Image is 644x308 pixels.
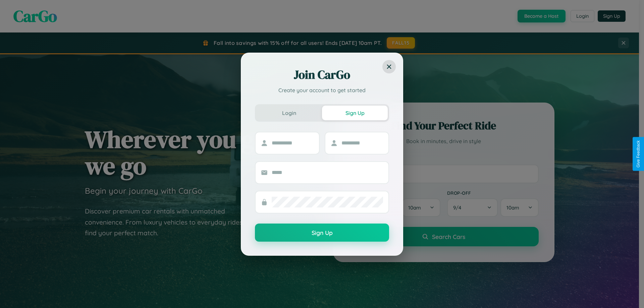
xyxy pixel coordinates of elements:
div: Give Feedback [636,140,641,168]
p: Create your account to get started [255,86,389,94]
button: Sign Up [255,224,389,242]
button: Sign Up [322,106,388,120]
button: Login [256,106,322,120]
h2: Join CarGo [255,67,389,83]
